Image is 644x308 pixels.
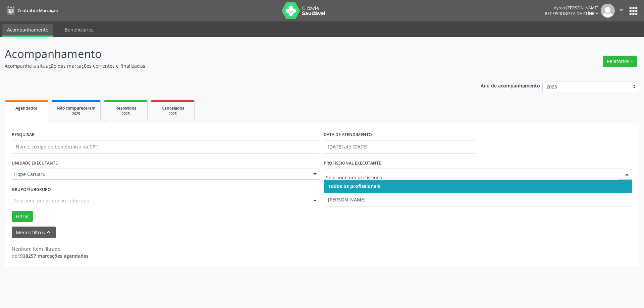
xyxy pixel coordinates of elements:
img: img [601,4,615,18]
span: Não compareceram [57,105,96,111]
p: Ano de acompanhamento [481,81,540,89]
div: 2025 [156,111,190,116]
a: Central de Marcação [5,5,58,16]
button: Relatórios [603,56,637,67]
span: Selecione um grupo ou subgrupo [14,197,89,204]
span: Todos os profissionais [328,183,380,189]
p: Acompanhe a situação das marcações correntes e finalizadas [5,62,449,69]
div: Nenhum item filtrado [12,245,89,252]
span: [PERSON_NAME] [328,196,366,203]
label: UNIDADE EXECUTANTE [12,158,58,169]
button:  [615,4,628,18]
span: Cancelados [162,105,184,111]
span: Resolvidos [115,105,136,111]
strong: 1938257 marcações agendadas [17,253,89,259]
button: Filtrar [12,211,33,222]
a: Beneficiários [60,24,98,36]
p: Acompanhamento [5,46,449,62]
div: 2025 [109,111,143,116]
button: Menos filtroskeyboard_arrow_up [12,227,56,238]
i:  [618,6,625,13]
label: Grupo/Subgrupo [12,184,51,195]
div: 2025 [57,111,96,116]
label: PESQUISAR [12,130,35,140]
span: Recepcionista da clínica [545,11,598,16]
span: Hope Caruaru [14,171,307,178]
span: Central de Marcação [17,8,58,13]
input: Selecione um profissional [326,171,619,184]
input: Nome, código do beneficiário ou CPF [12,140,320,153]
div: de [12,252,89,259]
input: Selecione um intervalo [324,140,476,153]
a: Acompanhamento [2,24,53,37]
button: apps [628,5,639,17]
span: Agendados [15,105,38,111]
label: DATA DE ATENDIMENTO [324,130,372,140]
div: Ayron [PERSON_NAME] [545,5,598,11]
label: PROFISSIONAL EXECUTANTE [324,158,381,169]
i: keyboard_arrow_up [45,229,52,236]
